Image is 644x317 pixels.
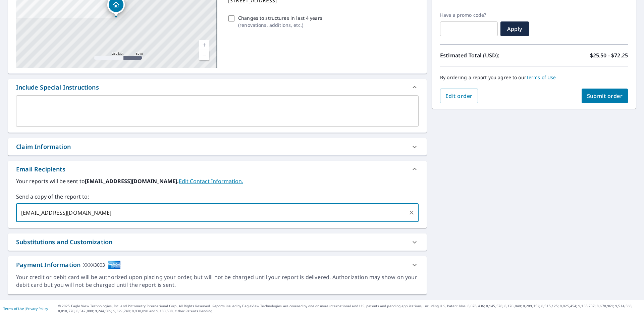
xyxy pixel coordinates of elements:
div: Email Recipients [8,161,427,177]
a: Terms of Use [526,74,556,81]
button: Apply [500,21,529,36]
div: Include Special Instructions [8,79,427,95]
div: Claim Information [16,142,71,151]
p: | [3,307,48,311]
img: cardImage [108,260,121,269]
label: Your reports will be sent to [16,177,419,185]
button: Submit order [582,89,628,103]
div: Email Recipients [16,165,65,174]
div: Your credit or debit card will be authorized upon placing your order, but will not be charged unt... [16,273,419,289]
div: Claim Information [8,138,427,155]
div: Payment Information [16,260,121,269]
div: Payment InformationXXXX3003cardImage [8,256,427,273]
a: Current Level 17, Zoom Out [199,50,209,60]
span: Submit order [587,92,623,100]
p: Changes to structures in last 4 years [238,14,322,21]
button: Edit order [440,89,478,103]
label: Send a copy of the report to: [16,193,419,201]
p: © 2025 Eagle View Technologies, Inc. and Pictometry International Corp. All Rights Reserved. Repo... [58,304,641,314]
p: ( renovations, additions, etc. ) [238,21,322,29]
p: Estimated Total (USD): [440,51,534,59]
div: Substitutions and Customization [16,237,112,247]
a: Privacy Policy [26,306,48,311]
span: Apply [506,25,524,33]
div: Include Special Instructions [16,83,99,92]
a: Terms of Use [3,306,24,311]
b: [EMAIL_ADDRESS][DOMAIN_NAME]. [85,177,179,185]
button: Clear [407,208,416,217]
p: $25.50 - $72.25 [590,51,628,59]
div: Substitutions and Customization [8,233,427,251]
span: Edit order [445,92,473,100]
label: Have a promo code? [440,12,498,18]
p: By ordering a report you agree to our [440,74,628,81]
a: Current Level 17, Zoom In [199,40,209,50]
a: EditContactInfo [179,177,243,185]
div: XXXX3003 [83,260,105,269]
